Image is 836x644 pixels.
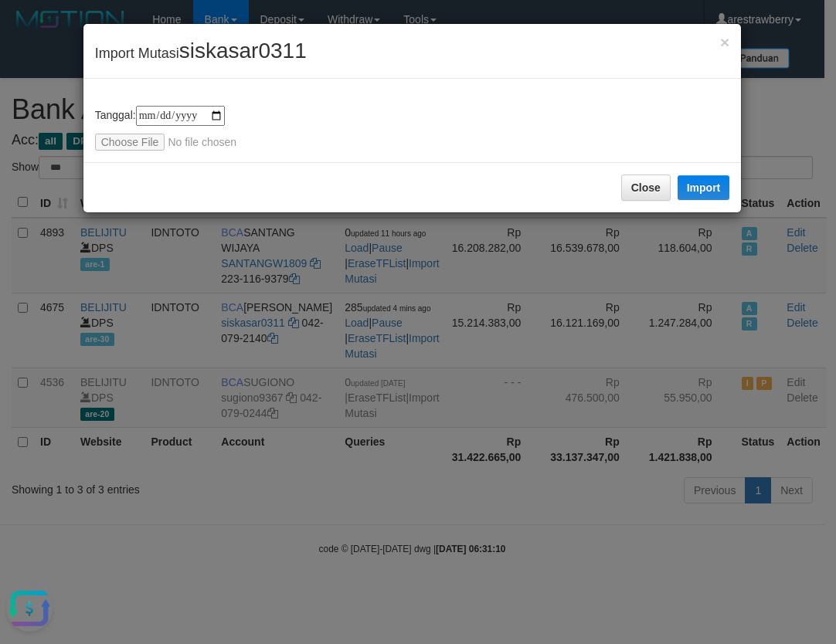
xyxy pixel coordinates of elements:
span: Import Mutasi [95,46,307,61]
span: × [720,33,729,51]
div: Tanggal: [95,106,730,151]
span: siskasar0311 [179,39,307,63]
button: Close [621,175,671,201]
button: Close [720,34,729,50]
button: Import [678,175,730,200]
button: Open LiveChat chat widget [6,6,53,53]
